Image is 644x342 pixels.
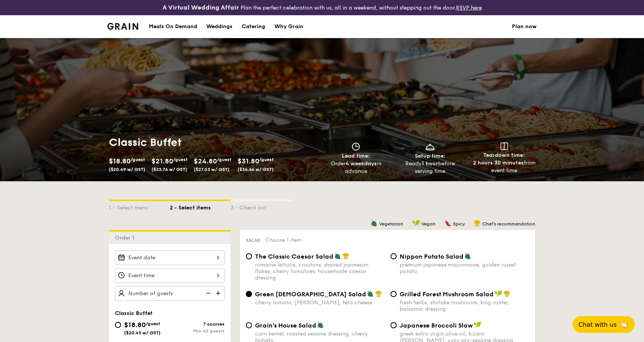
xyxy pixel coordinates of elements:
img: icon-vegetarian.fe4039eb.svg [371,220,378,227]
img: icon-dish.430c3a2e.svg [424,142,436,151]
span: Vegan [421,221,435,227]
img: icon-chef-hat.a58ddaea.svg [504,290,510,297]
span: /guest [259,157,274,162]
input: Japanese Broccoli Slawgreek extra virgin olive oil, kizami [PERSON_NAME], yuzu soy-sesame dressing [391,322,397,328]
img: icon-chef-hat.a58ddaea.svg [343,253,349,259]
span: /guest [217,157,231,162]
div: cherry tomato, [PERSON_NAME], feta cheese [255,299,384,306]
span: Classic Buffet [115,310,153,316]
img: icon-reduce.1d2dbef1.svg [202,286,213,300]
div: Min 40 guests [170,328,225,334]
a: Meals On Demand [144,15,202,38]
span: Nippon Potato Salad [400,253,464,260]
span: Order 1 [115,235,137,241]
span: Chef's recommendation [482,221,535,227]
span: $18.80 [109,157,131,165]
div: 2 - Select items [170,201,231,212]
div: Why Grain [274,15,303,38]
button: Chat with us🦙 [572,316,635,333]
span: $18.80 [124,321,146,329]
input: Grain's House Saladcorn kernel, roasted sesame dressing, cherry tomato [246,322,252,328]
div: Order in advance [322,160,390,175]
input: Event time [115,268,225,283]
div: Ready before serving time [396,160,464,175]
a: Logotype [107,23,138,30]
span: /guest [131,157,145,162]
span: Green [DEMOGRAPHIC_DATA] Salad [255,291,366,298]
img: icon-chef-hat.a58ddaea.svg [474,220,481,227]
img: icon-vegetarian.fe4039eb.svg [464,253,471,259]
input: Green [DEMOGRAPHIC_DATA] Saladcherry tomato, [PERSON_NAME], feta cheese [246,291,252,297]
div: from event time [470,159,538,174]
div: Weddings [206,15,233,38]
input: The Classic Caesar Saladromaine lettuce, croutons, shaved parmesan flakes, cherry tomatoes, house... [246,253,252,259]
div: 7 courses [170,321,225,327]
div: 1 - Select menu [109,201,170,212]
span: Setup time: [415,153,445,159]
span: $31.80 [238,157,259,165]
strong: 1 hour [422,160,438,167]
img: icon-vegan.f8ff3823.svg [494,290,502,297]
span: The Classic Caesar Salad [255,253,333,260]
span: Spicy [453,221,465,227]
h1: Classic Buffet [109,136,319,149]
img: icon-vegetarian.fe4039eb.svg [334,253,341,259]
span: Choose 1 item [265,237,301,243]
strong: 2 hours 30 minutes [473,160,524,166]
img: icon-chef-hat.a58ddaea.svg [375,290,382,297]
a: Plan now [512,15,537,38]
img: icon-add.58712e84.svg [213,286,225,300]
img: icon-vegan.f8ff3823.svg [473,321,481,328]
div: Plan the perfect celebration with us, all in a weekend, without stepping out the door. [107,3,537,12]
input: Number of guests [115,286,225,301]
div: Catering [242,15,265,38]
input: $18.80/guest($20.49 w/ GST)7 coursesMin 40 guests [115,322,121,328]
div: romaine lettuce, croutons, shaved parmesan flakes, cherry tomatoes, housemade caesar dressing [255,262,384,281]
a: Weddings [202,15,237,38]
img: icon-spicy.37a8142b.svg [445,220,451,227]
span: Lead time: [342,153,370,159]
span: $21.80 [151,157,173,165]
span: ($20.49 w/ GST) [109,167,145,172]
span: Vegetarian [379,221,403,227]
span: Japanese Broccoli Slaw [400,322,473,329]
span: Grilled Forest Mushroom Salad [400,291,494,298]
span: ($23.76 w/ GST) [151,167,187,172]
img: icon-teardown.65201eee.svg [501,142,508,150]
a: Catering [237,15,270,38]
div: Meals On Demand [149,15,197,38]
img: icon-vegetarian.fe4039eb.svg [367,290,374,297]
span: Grain's House Salad [255,322,316,329]
span: Teardown time: [483,152,525,158]
span: ($20.49 w/ GST) [124,330,161,336]
div: 3 - Check out [231,201,292,212]
input: Nippon Potato Saladpremium japanese mayonnaise, golden russet potato [391,253,397,259]
h4: A Virtual Wedding Affair [163,3,239,12]
span: /guest [146,321,160,326]
span: ($27.03 w/ GST) [194,167,230,172]
a: RSVP here [456,5,482,11]
div: fresh herbs, shiitake mushroom, king oyster, balsamic dressing [400,299,529,312]
input: Event date [115,250,225,265]
span: ($34.66 w/ GST) [238,167,274,172]
span: $24.80 [194,157,217,165]
img: Grain [107,23,138,30]
img: icon-clock.2db775ea.svg [350,142,362,151]
img: icon-vegetarian.fe4039eb.svg [317,321,324,328]
input: Grilled Forest Mushroom Saladfresh herbs, shiitake mushroom, king oyster, balsamic dressing [391,291,397,297]
div: premium japanese mayonnaise, golden russet potato [400,262,529,275]
span: Chat with us [579,321,617,328]
span: 🦙 [620,320,629,329]
span: Salad [246,238,261,243]
img: icon-vegan.f8ff3823.svg [412,220,420,227]
a: Why Grain [270,15,308,38]
strong: 4 weekdays [346,160,377,167]
span: /guest [173,157,188,162]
